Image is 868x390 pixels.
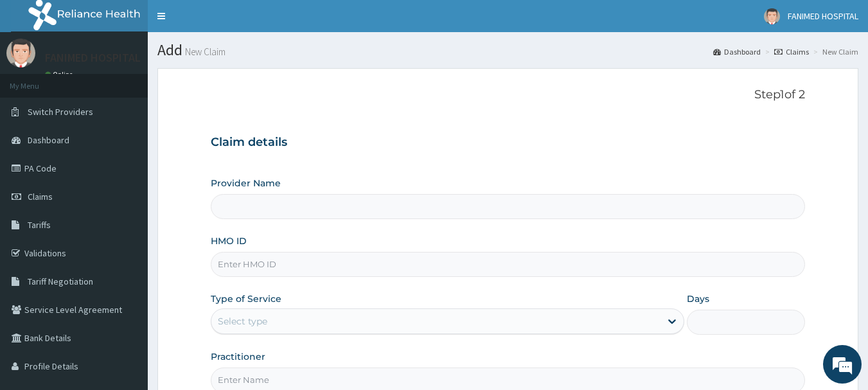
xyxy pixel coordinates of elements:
span: Tariffs [28,219,51,231]
span: Claims [28,191,53,202]
input: Enter HMO ID [211,252,806,277]
div: Select type [218,315,267,328]
label: Practitioner [211,350,265,363]
h1: Add [157,42,858,58]
small: New Claim [182,47,226,57]
p: FANIMED HOSPITAL [45,52,141,64]
a: Online [45,70,76,79]
a: Claims [774,46,809,57]
span: Dashboard [28,134,69,146]
p: Step 1 of 2 [211,88,806,102]
label: Provider Name [211,177,281,190]
img: User Image [764,8,780,24]
h3: Claim details [211,136,806,150]
span: Tariff Negotiation [28,276,93,287]
label: Type of Service [211,292,281,305]
label: HMO ID [211,235,247,247]
li: New Claim [810,46,858,57]
span: FANIMED HOSPITAL [788,10,858,22]
label: Days [687,292,709,305]
a: Dashboard [713,46,761,57]
span: Switch Providers [28,106,93,118]
img: User Image [6,39,35,67]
